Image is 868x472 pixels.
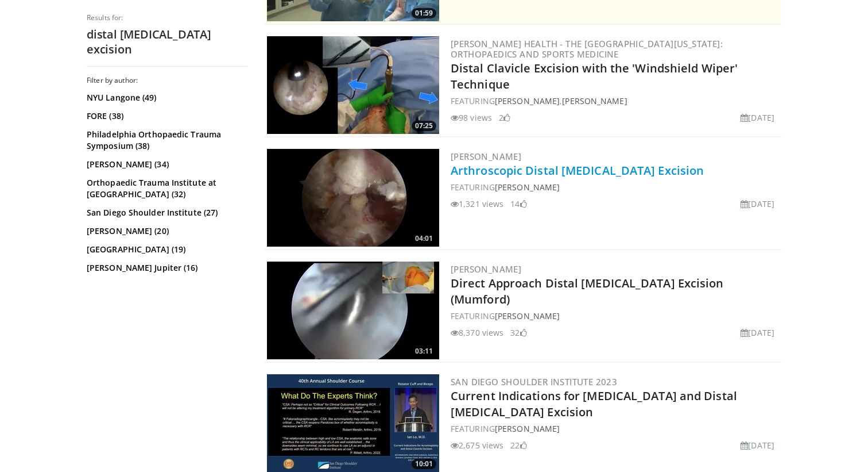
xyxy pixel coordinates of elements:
li: 22 [510,439,526,451]
li: [DATE] [741,327,774,339]
li: 98 views [451,112,492,124]
a: Orthopaedic Trauma Institute at [GEOGRAPHIC_DATA] (32) [87,177,245,200]
span: 01:59 [412,8,436,18]
li: 14 [510,198,526,210]
div: FEATURING [451,423,779,435]
span: 10:01 [412,459,436,469]
li: 2 [499,112,510,124]
li: [DATE] [741,439,774,451]
div: FEATURING , [451,95,779,107]
a: Current Indications for [MEDICAL_DATA] and Distal [MEDICAL_DATA] Excision [451,388,737,420]
li: [DATE] [741,112,774,124]
a: 03:11 [267,262,439,359]
img: 5ab64339-f903-43b5-8583-5c2032081f10.300x170_q85_crop-smart_upscale.jpg [267,149,439,247]
a: [PERSON_NAME] Health - The [GEOGRAPHIC_DATA][US_STATE]: Orthopaedics and Sports Medicine [451,38,723,60]
a: [PERSON_NAME] [495,95,560,106]
li: 32 [510,327,526,339]
h2: distal [MEDICAL_DATA] excision [87,27,247,57]
a: Direct Approach Distal [MEDICAL_DATA] Excision (Mumford) [451,275,724,307]
a: FORE (38) [87,110,245,122]
li: 1,321 views [451,198,503,210]
a: [PERSON_NAME] [562,95,627,106]
a: [PERSON_NAME] Jupiter (16) [87,262,245,274]
li: 8,370 views [451,327,503,339]
a: NYU Langone (49) [87,92,245,103]
a: San Diego Shoulder Institute 2023 [451,376,617,387]
a: 04:01 [267,149,439,247]
a: 07:25 [267,36,439,134]
img: a7b75fd4-cde6-4697-a64c-761743312e1d.jpeg.300x170_q85_crop-smart_upscale.jpg [267,36,439,134]
div: FEATURING [451,310,779,322]
a: [PERSON_NAME] [495,423,560,434]
div: FEATURING [451,181,779,193]
li: 2,675 views [451,439,503,451]
a: Distal Clavicle Excision with the 'Windshield Wiper' Technique [451,60,738,92]
img: 5db54944-aff2-4781-9e9c-37f7ff1d3405.300x170_q85_crop-smart_upscale.jpg [267,374,439,472]
a: [PERSON_NAME] [451,151,521,162]
p: Results for: [87,13,247,22]
img: MGngRNnbuHoiqTJH4xMDoxOjBrO-I4W8.300x170_q85_crop-smart_upscale.jpg [267,262,439,359]
a: [PERSON_NAME] (20) [87,225,245,237]
a: [PERSON_NAME] (34) [87,159,245,170]
a: 10:01 [267,374,439,472]
a: [GEOGRAPHIC_DATA] (19) [87,244,245,255]
a: [PERSON_NAME] [495,310,560,321]
a: [PERSON_NAME] [451,263,521,275]
a: Philadelphia Orthopaedic Trauma Symposium (38) [87,129,245,152]
h3: Filter by author: [87,76,247,85]
span: 03:11 [412,346,436,356]
a: [PERSON_NAME] [495,182,560,193]
a: Arthroscopic Distal [MEDICAL_DATA] Excision [451,163,704,178]
span: 04:01 [412,233,436,244]
a: San Diego Shoulder Institute (27) [87,207,245,218]
span: 07:25 [412,121,436,131]
li: [DATE] [741,198,774,210]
